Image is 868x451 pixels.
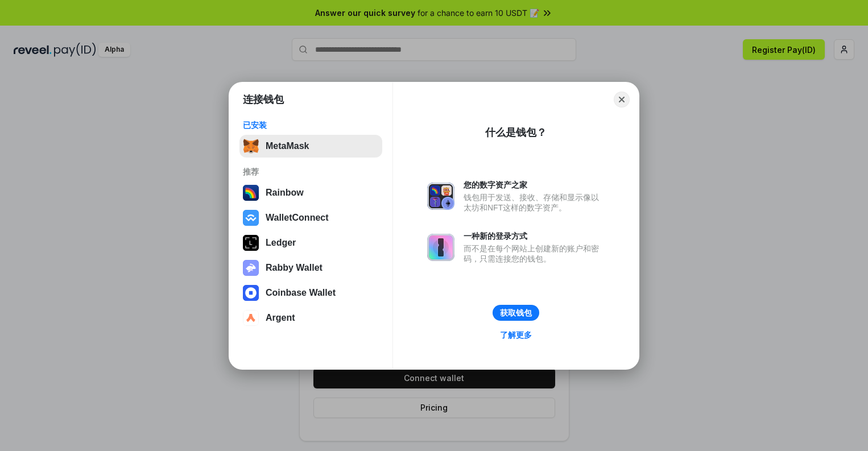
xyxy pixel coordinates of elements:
div: Rabby Wallet [266,263,323,273]
button: Coinbase Wallet [239,282,382,304]
img: svg+xml,%3Csvg%20width%3D%2228%22%20height%3D%2228%22%20viewBox%3D%220%200%2028%2028%22%20fill%3D... [243,285,259,301]
img: svg+xml,%3Csvg%20width%3D%2228%22%20height%3D%2228%22%20viewBox%3D%220%200%2028%2028%22%20fill%3D... [243,310,259,326]
button: Rainbow [239,181,382,204]
div: 而不是在每个网站上创建新的账户和密码，只需连接您的钱包。 [464,243,605,264]
img: svg+xml,%3Csvg%20width%3D%22120%22%20height%3D%22120%22%20viewBox%3D%220%200%20120%20120%22%20fil... [243,185,259,201]
img: svg+xml,%3Csvg%20width%3D%2228%22%20height%3D%2228%22%20viewBox%3D%220%200%2028%2028%22%20fill%3D... [243,210,259,226]
div: Ledger [266,238,296,248]
button: WalletConnect [239,206,382,229]
button: Ledger [239,231,382,254]
div: 推荐 [243,167,379,177]
div: 了解更多 [500,330,532,340]
button: 获取钱包 [493,305,539,321]
div: Rainbow [266,188,304,198]
img: svg+xml,%3Csvg%20xmlns%3D%22http%3A%2F%2Fwww.w3.org%2F2000%2Fsvg%22%20fill%3D%22none%22%20viewBox... [243,260,259,276]
div: Coinbase Wallet [266,288,336,298]
div: Argent [266,313,295,323]
div: 获取钱包 [500,308,532,318]
img: svg+xml,%3Csvg%20xmlns%3D%22http%3A%2F%2Fwww.w3.org%2F2000%2Fsvg%22%20fill%3D%22none%22%20viewBox... [427,183,454,210]
div: 一种新的登录方式 [464,231,605,241]
a: 了解更多 [493,328,539,342]
div: 已安装 [243,120,379,130]
img: svg+xml,%3Csvg%20xmlns%3D%22http%3A%2F%2Fwww.w3.org%2F2000%2Fsvg%22%20fill%3D%22none%22%20viewBox... [427,234,454,261]
img: svg+xml,%3Csvg%20xmlns%3D%22http%3A%2F%2Fwww.w3.org%2F2000%2Fsvg%22%20width%3D%2228%22%20height%3... [243,235,259,251]
button: Argent [239,307,382,329]
button: Close [614,92,630,107]
div: MetaMask [266,141,309,151]
div: 什么是钱包？ [485,126,547,139]
img: svg+xml,%3Csvg%20fill%3D%22none%22%20height%3D%2233%22%20viewBox%3D%220%200%2035%2033%22%20width%... [243,138,259,154]
div: 您的数字资产之家 [464,180,605,190]
h1: 连接钱包 [243,93,284,106]
button: Rabby Wallet [239,256,382,279]
div: WalletConnect [266,213,329,223]
button: MetaMask [239,135,382,158]
div: 钱包用于发送、接收、存储和显示像以太坊和NFT这样的数字资产。 [464,192,605,213]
